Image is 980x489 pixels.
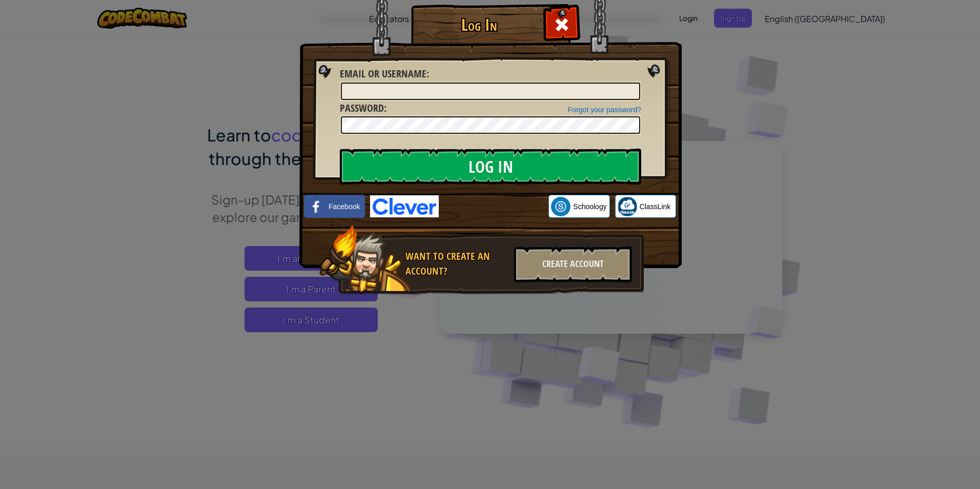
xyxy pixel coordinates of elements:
[769,10,970,140] iframe: 「使用 Google 帳戶登入」對話方塊
[640,201,671,212] span: ClassLink
[370,195,439,217] img: clever-logo-blue.png
[573,201,606,212] span: Schoology
[340,101,386,116] label: :
[340,67,426,80] span: Email or Username
[340,67,429,81] label: :
[568,106,641,114] a: Forgot your password?
[307,197,326,216] img: facebook_small.png
[514,247,632,282] div: Create Account
[340,101,384,115] span: Password
[340,149,641,185] input: Log In
[439,195,548,218] iframe: 「使用 Google 帳戶登入」按鈕
[329,201,360,212] span: Facebook
[414,16,544,34] h1: Log In
[618,197,637,216] img: classlink-logo-small.png
[405,249,508,278] div: Want to create an account?
[551,197,570,216] img: schoology.png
